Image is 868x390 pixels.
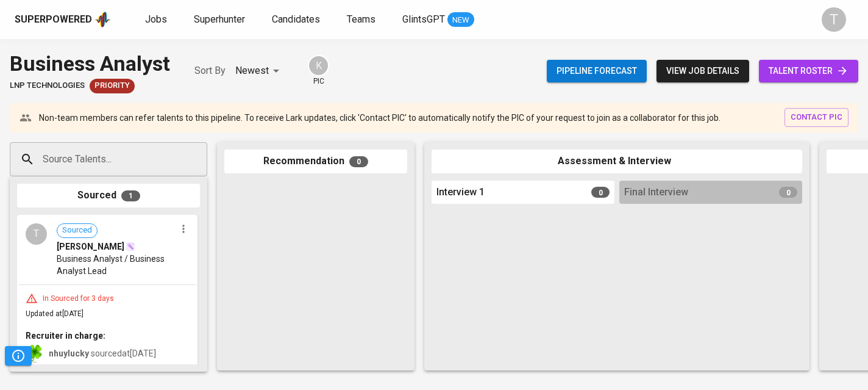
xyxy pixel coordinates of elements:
button: contact pic [784,108,848,127]
a: Superhunter [194,12,247,27]
span: NEW [447,14,474,26]
span: 0 [349,156,368,167]
span: 0 [591,187,610,198]
p: Non-team members can refer talents to this pipeline. To receive Lark updates, click 'Contact PIC'... [39,112,720,124]
img: f9493b8c-82b8-4f41-8722-f5d69bb1b761.jpg [26,344,44,363]
span: Pipeline forecast [557,63,637,79]
div: T [26,223,47,245]
span: 0 [779,187,797,198]
span: Jobs [145,13,167,25]
div: T [822,7,846,32]
div: Newest [235,60,283,82]
span: view job details [666,63,739,79]
span: Superhunter [194,13,245,25]
a: talent roster [759,60,858,82]
p: Sort By [194,63,226,78]
div: New Job received from Demand Team [90,79,135,93]
a: Superpoweredapp logo [15,10,111,29]
div: pic [308,55,329,87]
b: nhuylucky [49,348,89,358]
div: K [308,55,329,76]
span: [PERSON_NAME] [57,240,124,253]
span: talent roster [769,63,848,79]
a: GlintsGPT NEW [402,12,474,27]
div: Recommendation [224,150,407,173]
div: Superpowered [15,13,92,27]
span: sourced at [DATE] [49,348,156,358]
span: GlintsGPT [402,13,445,25]
span: Sourced [57,225,97,236]
div: In Sourced for 3 days [38,294,119,304]
button: Pipeline Triggers [5,346,32,366]
div: Assessment & Interview [432,150,802,173]
a: Candidates [272,12,322,27]
img: app logo [94,10,111,29]
button: Pipeline forecast [547,60,647,82]
span: Interview 1 [436,186,485,200]
div: TSourced[PERSON_NAME]Business Analyst / Business Analyst LeadIn Sourced for 3 daysUpdated at[DATE... [17,215,197,372]
span: 1 [121,190,140,201]
button: Open [201,158,203,161]
span: Business Analyst / Business Analyst Lead [57,253,176,277]
img: magic_wand.svg [126,242,135,251]
span: Teams [347,13,375,25]
span: LNP Technologies [10,80,85,92]
span: Priority [90,80,135,92]
a: Teams [347,12,378,27]
div: Business Analyst [10,49,170,79]
div: Sourced [17,184,200,208]
a: Jobs [145,12,169,27]
span: Final Interview [624,186,688,200]
b: Recruiter in charge: [26,331,105,341]
span: contact pic [791,110,842,125]
button: view job details [656,60,749,82]
p: Newest [235,63,269,78]
span: Updated at [DATE] [26,309,84,318]
span: Candidates [272,13,320,25]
